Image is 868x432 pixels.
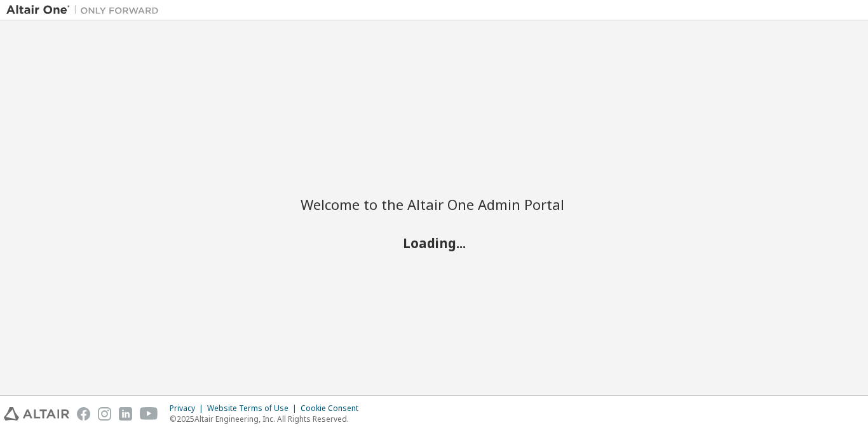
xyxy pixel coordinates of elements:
[140,407,158,421] img: youtube.svg
[119,407,132,421] img: linkedin.svg
[170,414,366,424] p: © 2025 Altair Engineering, Inc. All Rights Reserved.
[98,407,111,421] img: instagram.svg
[170,403,207,414] div: Privacy
[301,403,366,414] div: Cookie Consent
[77,407,90,421] img: facebook.svg
[301,195,567,213] h2: Welcome to the Altair One Admin Portal
[4,407,69,421] img: altair_logo.svg
[207,403,301,414] div: Website Terms of Use
[6,4,165,17] img: Altair One
[301,234,567,251] h2: Loading...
